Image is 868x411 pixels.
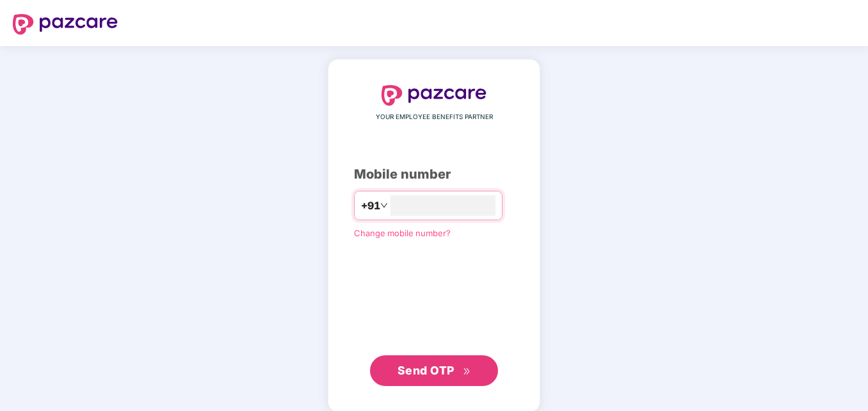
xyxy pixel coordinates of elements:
[354,228,451,238] a: Change mobile number?
[13,14,118,35] img: logo
[398,364,454,377] span: Send OTP
[354,165,514,184] div: Mobile number
[361,198,380,214] span: +91
[376,112,493,122] span: YOUR EMPLOYEE BENEFITS PARTNER
[463,367,471,376] span: double-right
[370,355,498,386] button: Send OTPdouble-right
[382,85,486,106] img: logo
[380,202,388,209] span: down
